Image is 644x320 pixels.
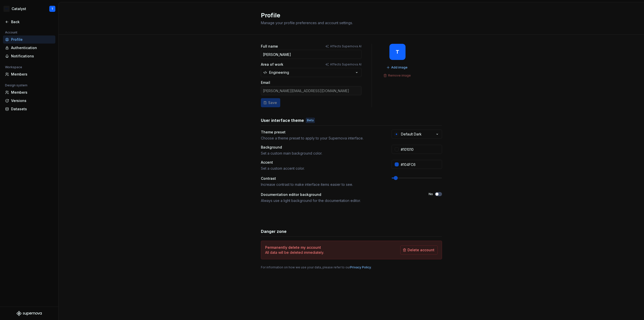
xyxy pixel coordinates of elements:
button: Delete account [400,245,438,255]
div: Always use a light background for the documentation editor. [261,198,420,203]
span: Delete account [408,247,434,253]
div: Choose a theme preset to apply to your Supernova interface. [261,136,383,141]
input: #FFFFFF [399,145,442,154]
div: Profile [11,37,53,42]
div: Engineering [269,70,289,75]
a: Members [3,70,55,78]
div: Set a custom main background color. [261,151,383,156]
h3: User interface theme [261,117,304,123]
div: Members [11,72,53,77]
h3: Danger zone [261,228,287,234]
p: All data will be deleted immediately. [265,250,324,255]
a: Datasets [3,105,55,113]
div: Beta [306,118,315,123]
div: T [51,7,53,11]
div: Authentication [11,45,53,50]
p: Affects Supernova AI [330,62,361,66]
div: Account [3,29,19,35]
button: MACatalystT [1,3,57,14]
h2: Profile [261,11,436,19]
div: Documentation editor background [261,192,420,197]
div: Theme preset [261,130,383,135]
a: Authentication [3,44,55,52]
h4: Permanently delete my account [265,245,321,250]
p: Affects Supernova AI [330,44,361,48]
label: Area of work [261,62,283,67]
label: Full name [261,44,278,49]
a: Versions [3,97,55,105]
input: #104FC6 [399,160,442,169]
div: Accent [261,160,383,165]
div: Increase contrast to make interface items easier to see. [261,182,383,187]
a: Members [3,88,55,96]
div: For information on how we use your data, please refer to our . [261,265,442,269]
div: T [396,50,399,54]
div: Default Dark [401,132,422,137]
a: Back [3,18,55,26]
svg: Supernova Logo [17,311,42,316]
span: Manage your profile preferences and account settings. [261,21,353,25]
div: Versions [11,98,53,103]
div: Catalyst [12,6,26,11]
button: Add image [385,64,410,71]
div: Back [11,19,53,24]
span: Add image [391,65,408,69]
button: Default Dark [392,130,442,139]
div: MA [4,6,10,12]
label: No [429,192,433,196]
div: Contrast [261,176,383,181]
label: Email [261,80,270,85]
a: Privacy Policy [350,265,371,269]
div: Datasets [11,106,53,112]
div: Design system [3,82,29,88]
a: Notifications [3,52,55,60]
div: Set a custom accent color. [261,166,383,171]
div: Notifications [11,54,53,59]
div: Background [261,145,383,150]
a: Profile [3,35,55,44]
div: Workspace [3,64,24,70]
div: Members [11,90,53,95]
